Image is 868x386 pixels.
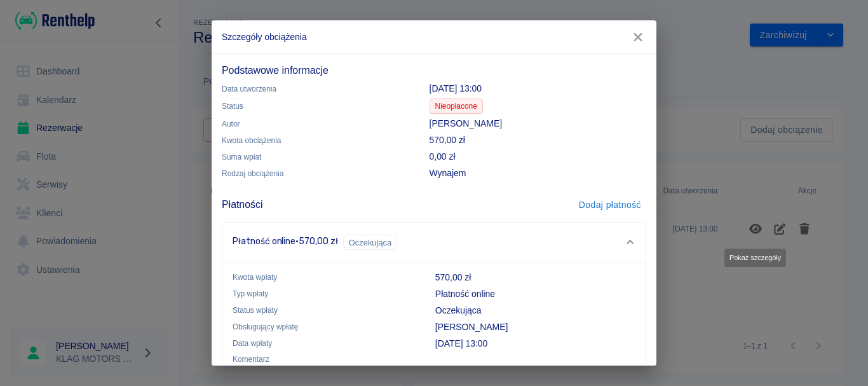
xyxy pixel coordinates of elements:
[435,337,635,350] p: [DATE] 13:00
[430,167,646,180] p: Wynajem
[724,249,786,267] div: Pokaż szczegóły
[233,338,415,349] p: Data wpłaty
[222,135,409,146] p: Kwota obciążenia
[233,288,415,300] p: Typ wpłaty
[344,236,397,249] span: Oczekująca
[233,365,635,378] p: Opłata za rezerwację o identyfikatorze ba514a9f-4e2c-4a59-b7f8-ba6c5e481be4
[435,321,635,334] p: [PERSON_NAME]
[222,100,409,112] p: Status
[233,235,625,250] div: Płatność online · 570,00 zł
[233,305,415,316] p: Status wpłaty
[222,118,409,130] p: Autor
[430,82,646,95] p: [DATE] 13:00
[222,83,409,95] p: Data utworzenia
[574,193,646,217] button: Dodaj płatność
[233,354,635,365] p: Komentarz
[233,321,415,333] p: Obsługujący wpłatę
[430,100,482,112] span: Nieopłacone
[435,287,635,301] p: Płatność online
[222,64,646,77] h5: Podstawowe informacje
[430,150,646,163] p: 0,00 zł
[430,134,646,147] p: 570,00 zł
[212,20,656,53] h2: Szczegóły obciążenia
[222,198,262,211] h5: Płatności
[430,117,646,130] p: [PERSON_NAME]
[222,168,409,179] p: Rodzaj obciążenia
[222,223,646,263] div: Płatność online·570,00 złOczekująca
[222,151,409,163] p: Suma wpłat
[435,304,635,317] p: Oczekująca
[233,272,415,283] p: Kwota wpłaty
[435,271,635,284] p: 570,00 zł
